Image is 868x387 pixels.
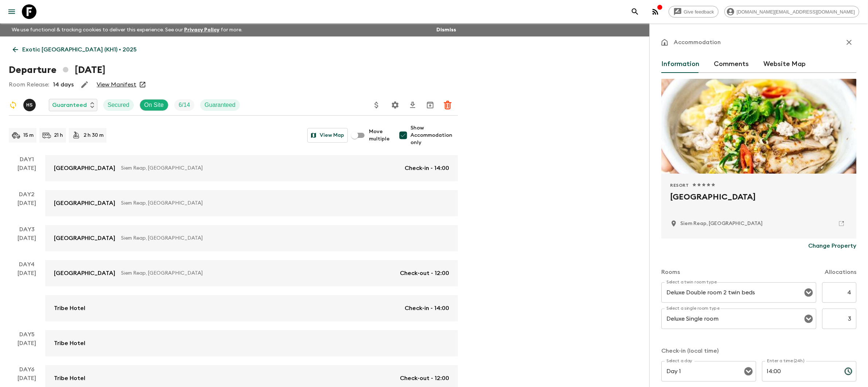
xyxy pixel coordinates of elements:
div: [DOMAIN_NAME][EMAIL_ADDRESS][DOMAIN_NAME] [724,6,859,18]
button: Open [803,287,814,298]
p: Day 1 [9,155,45,164]
span: [DOMAIN_NAME][EMAIL_ADDRESS][DOMAIN_NAME] [733,9,859,15]
p: Check-out - 12:00 [400,269,449,278]
button: Comments [714,55,749,73]
p: 14 days [53,80,74,89]
span: Resort [670,182,689,188]
p: Guaranteed [52,101,87,109]
div: [DATE] [18,164,36,181]
label: Select a single room type [666,305,720,311]
label: Select a twin room type [666,279,717,285]
label: Select a day [666,358,692,364]
p: Siem Reap, [GEOGRAPHIC_DATA] [121,235,443,242]
span: Show Accommodation only [410,124,458,146]
button: View Map [307,128,348,143]
div: [DATE] [18,199,36,216]
button: Update Price, Early Bird Discount and Costs [369,98,384,112]
span: Move multiple [369,128,390,143]
button: Website Map [763,55,806,73]
a: Tribe HotelCheck-in - 14:00 [45,295,458,321]
p: 2 h 30 m [83,132,104,139]
p: Siem Reap, Cambodia [680,220,763,227]
label: Enter a time (24h) [767,358,805,364]
button: Choose time, selected time is 2:00 PM [841,364,856,379]
button: Change Property [808,239,856,253]
p: Tribe Hotel [54,374,85,383]
div: [DATE] [18,234,36,251]
p: Day 2 [9,190,45,199]
p: Day 6 [9,365,45,374]
div: [DATE] [18,339,36,356]
p: Allocations [825,268,856,276]
p: [GEOGRAPHIC_DATA] [54,269,115,278]
p: Check-in - 14:00 [405,304,449,313]
button: search adventures [628,4,642,19]
p: Exotic [GEOGRAPHIC_DATA] (KH1) • 2025 [22,45,137,54]
span: Hong Sarou [23,101,37,107]
a: Privacy Policy [184,27,219,32]
p: Rooms [661,268,680,276]
p: Change Property [808,241,856,250]
button: menu [4,4,19,19]
p: Guaranteed [205,101,236,109]
a: [GEOGRAPHIC_DATA]Siem Reap, [GEOGRAPHIC_DATA]Check-out - 12:00 [45,260,458,286]
div: On Site [140,99,168,111]
p: Check-out - 12:00 [400,374,449,383]
p: Day 3 [9,225,45,234]
p: 15 m [23,132,34,139]
p: [GEOGRAPHIC_DATA] [54,234,115,243]
button: HS [23,99,37,111]
p: Day 4 [9,260,45,269]
p: Check-in - 14:00 [405,164,449,173]
p: Accommodation [674,38,721,47]
a: View Manifest [97,81,136,88]
p: 6 / 14 [179,101,190,109]
p: Tribe Hotel [54,339,85,348]
a: Give feedback [669,6,719,18]
p: [GEOGRAPHIC_DATA] [54,164,115,173]
button: Open [743,366,754,376]
a: [GEOGRAPHIC_DATA]Siem Reap, [GEOGRAPHIC_DATA] [45,225,458,251]
p: We use functional & tracking cookies to deliver this experience. See our for more. [9,23,245,36]
p: 21 h [54,132,63,139]
p: Siem Reap, [GEOGRAPHIC_DATA] [121,200,443,207]
h2: [GEOGRAPHIC_DATA] [670,191,848,214]
p: [GEOGRAPHIC_DATA] [54,199,115,208]
button: Settings [388,98,402,112]
p: Siem Reap, [GEOGRAPHIC_DATA] [121,165,399,172]
h1: Departure [DATE] [9,63,105,77]
div: Trip Fill [174,99,194,111]
span: Give feedback [680,9,718,15]
p: On Site [144,101,164,109]
input: hh:mm [762,361,838,382]
button: Delete [440,98,455,112]
button: Open [803,314,814,324]
a: [GEOGRAPHIC_DATA]Siem Reap, [GEOGRAPHIC_DATA] [45,190,458,216]
a: [GEOGRAPHIC_DATA]Siem Reap, [GEOGRAPHIC_DATA]Check-in - 14:00 [45,155,458,181]
div: [DATE] [18,269,36,321]
div: Secured [103,99,134,111]
div: Photo of Treeline Urban Resort [661,79,856,174]
button: Dismiss [435,25,458,35]
button: Information [661,55,699,73]
p: Siem Reap, [GEOGRAPHIC_DATA] [121,270,394,277]
button: Archive (Completed, Cancelled or Unsynced Departures only) [423,98,437,112]
p: Check-in (local time) [661,347,856,355]
button: Download CSV [405,98,420,112]
p: Secured [108,101,129,109]
p: H S [26,102,33,108]
p: Room Release: [9,80,49,89]
p: Tribe Hotel [54,304,85,313]
a: Exotic [GEOGRAPHIC_DATA] (KH1) • 2025 [9,42,141,57]
svg: Sync Required - Changes detected [9,101,17,109]
a: Tribe Hotel [45,330,458,356]
p: Day 5 [9,330,45,339]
